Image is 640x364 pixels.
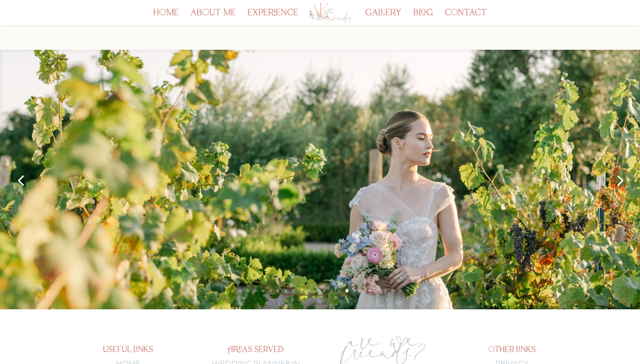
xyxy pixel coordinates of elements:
[231,289,234,292] a: 1
[284,289,287,292] a: 8
[300,289,303,292] a: 10
[391,289,394,292] a: 22
[153,10,179,25] a: home
[308,2,353,24] img: Los Angeles Wedding Planner - AK Brides
[247,10,298,25] a: experience
[307,289,310,292] a: 11
[376,289,379,292] a: 20
[413,10,433,25] a: blog
[261,289,265,292] a: 5
[445,10,487,25] a: contact
[461,346,562,358] h4: other links
[406,289,410,292] a: 24
[292,289,295,292] a: 9
[269,289,272,292] a: 6
[368,289,371,292] a: 19
[338,289,341,292] a: 15
[399,289,402,292] a: 23
[353,289,356,292] a: 17
[254,289,257,292] a: 4
[246,289,249,292] a: 3
[365,10,402,25] a: gallery
[78,346,179,358] h4: useful links
[238,289,242,292] a: 2
[190,10,236,25] a: about me
[345,289,349,292] a: 16
[384,289,387,292] a: 21
[277,289,280,292] a: 7
[330,289,333,292] a: 14
[205,346,306,358] h4: Areas served
[361,289,364,292] a: 18
[315,289,318,292] a: 12
[322,289,326,292] a: 13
